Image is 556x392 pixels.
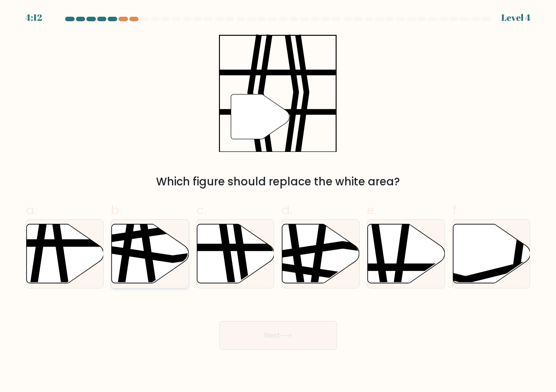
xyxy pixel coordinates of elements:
[501,11,531,24] div: Level 4
[219,321,337,350] button: Next
[31,174,525,190] div: Which figure should replace the white area?
[26,201,37,219] span: a.
[25,11,42,24] div: 4:12
[196,201,206,219] span: c.
[367,201,377,219] span: e.
[231,94,290,139] g: "
[111,201,122,219] span: b.
[281,201,292,219] span: d.
[452,201,459,219] span: f.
